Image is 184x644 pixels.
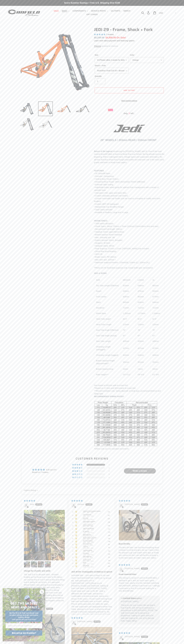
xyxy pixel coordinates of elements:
a: Write a review [124,468,156,474]
strong: FRAME SPECS [94,220,107,222]
span: Standover [96,307,104,309]
span: 825mm [123,296,129,298]
span: 5 star review [119,564,130,566]
span: 5.00 out of 5 [46,469,56,471]
span: • Available in Medium, Large and X-Large [94,211,128,213]
span: Head Tube Angle* [96,318,111,320]
b: Charge the chunder and smile [24,570,65,572]
span: Top Tube Length (Effective) [96,284,119,287]
span: • Recommend fork length: 200mm [94,228,122,230]
span: • Adjustable pulley wheel guide for optimal chain management with a variety of cassette sizes [94,186,159,191]
span: 5 star review [71,500,83,502]
span: 405mm [138,340,144,342]
span: • Headset: 44mm upper/56mm lower [94,231,124,233]
span: BIKES [62,10,67,12]
img: User picture [71,510,112,568]
div: Average rating is 5.00 stars [32,468,56,471]
div: Only left... [108,111,150,115]
span: • Replaceable rear derailleur hanger [94,206,124,208]
span: • Formula 1 Suspension [94,175,114,177]
span: Seat Tube Angle (Actual) [96,335,117,337]
span: [PERSON_NAME] [125,567,140,570]
span: • Seatpost: 30.9mm [94,242,110,244]
button: SERVICE PARTS [90,9,109,13]
span: 351mm [123,361,129,363]
span: • Shock Specs: Metric: 250mm x 75mm (203mm) (20mmX8mm front and rear) [94,225,158,227]
a: More payment options [95,100,164,102]
span: 67° [138,335,140,337]
span: JSchiers [77,503,84,505]
span: • Max. chainring size: 38t [94,236,115,239]
span: • ISCG 05 [94,253,102,255]
span: 661mm [152,284,159,287]
span: Be the first to find out about new product drops and get exclusive insider deals. [9,612,39,618]
span: 351mm [138,361,144,363]
span: 1,279mm [138,312,145,314]
input: Enter your email address [6,623,42,628]
span: 610mm [123,284,129,287]
a: Link to user picture 5 [45,561,51,568]
span: SIZE [96,279,100,281]
span: XL [152,279,155,281]
span: ° [127,318,127,320]
span: Seat Tube Length [96,340,111,342]
span: • Seat Clamp included [94,209,112,211]
p: Hi [PERSON_NAME] [121,600,158,603]
span: Chainstay Length (sagged) [96,354,118,356]
span: $4,899.99 [106,36,116,39]
span: ° [125,329,126,331]
span: 5.00 stars [94,33,106,36]
span: • Max rotor size: 223mm + [94,259,116,261]
span: MERCH [124,10,130,12]
a: Link to user picture 4 [38,561,44,568]
select: Sort dropdown [24,488,39,493]
span: [PERSON_NAME] [77,620,92,623]
span: Bottom Bracket Drop [96,368,113,370]
span: • 7000 series aluminum [94,222,113,225]
p: Thank you for your review! We are glad to hear that the Jedi 29 has exceeded your expectations at... [121,604,158,622]
b: Return of the legend. [94,150,113,152]
button: Add to cart [95,87,164,93]
span: 711mm​ [138,307,144,309]
img: Canfield Bikes [7,9,41,17]
span: 62.5 [138,318,141,320]
span: 62.5 [123,318,126,320]
span: NEWS AND DEALS [11,605,37,609]
span: Reach [96,290,101,292]
label: Size [95,54,129,56]
span: 351mm [152,361,159,363]
span: Bottom Bracket Height (Approximate)** [96,360,115,365]
a: Shipping [94,45,101,47]
a: Learn more about payment and financing options [94,40,134,42]
span: • Brake mount: PM 180mm [94,256,116,258]
h2: Customer Reviews [24,457,160,460]
span: 644mm [152,301,159,303]
img: User picture [24,561,30,567]
b: Jedi 29 DH: Unstoppable confidence at speed! [71,571,112,573]
span: 443mm [138,354,144,356]
p: After doing my review of current downhill bikes, I decided to get a Jedi 29, and it was a great c... [119,577,160,592]
button: COMPONENTS [71,9,89,13]
span: 427mm [138,347,144,349]
a: Link to user picture 3 [31,561,37,568]
em: *Ohlins coils use non-standard increments [94,448,129,450]
span: • Vertical Rear Travel: 203mm • Horizontal Rear Travel: 19mm (horizontal) / 64mm (effective) [94,178,145,183]
a: GIFT CARDS [85,13,99,16]
span: SALE [54,10,59,12]
span: 405mm [152,340,159,342]
span: 443mm [123,354,129,356]
button: BIKES [60,9,71,13]
span: 24mm [138,368,143,370]
span: • External cable routing [94,184,113,186]
img: Load image into Gallery viewer, JEDI 29 - Frame, Shock + Fork [57,102,71,116]
span: 5 star review [119,632,130,634]
a: Link to user picture 1 [24,510,65,561]
p: The best DH bike I live this bike everything about it makes me smile and give me joy. I haven’t h... [119,546,160,559]
span: 115mm [123,323,129,326]
span: MEDIUM [123,279,130,281]
button: Close dialog [39,589,44,594]
span: ° [154,329,155,331]
span: ***Recommendation only. Sizing depends on body type, personal preference and riding style. [94,390,161,395]
span: • Seatpost clamp: 35mm [94,245,114,247]
span: [PERSON_NAME] [125,636,140,638]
